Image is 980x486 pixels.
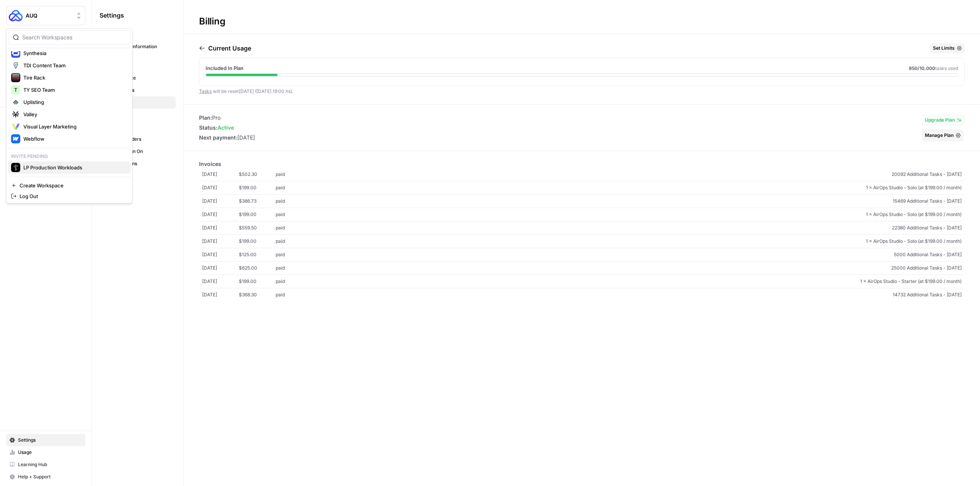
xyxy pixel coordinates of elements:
[276,265,312,271] span: paid
[111,160,172,167] span: Integrations
[6,6,85,25] button: Workspace: AUQ
[18,473,82,480] span: Help + Support
[239,238,276,245] span: $199.00
[18,449,82,456] span: Usage
[11,61,20,70] img: TDI Content Team Logo
[23,74,124,81] span: Tire Rack
[276,291,312,298] span: paid
[199,114,212,121] span: Plan:
[111,172,172,179] span: Secrets
[111,124,172,130] span: Tags
[930,43,965,53] button: Set Limits
[312,238,962,245] span: 1 × AirOps Studio - Solo (at $199.00 / month)
[100,84,176,96] a: Databases
[111,148,172,155] span: Single Sign On
[922,129,964,141] button: Manage Plan
[312,265,962,271] span: 25000 Additional Tasks - [DATE]
[26,12,72,20] span: AUQ
[217,124,234,131] span: active
[11,122,20,131] img: Visual Layer Marketing Logo
[933,45,955,52] span: Set Limits
[239,291,276,298] span: $368.30
[199,124,217,131] span: Status:
[276,238,312,245] span: paid
[199,160,965,168] p: Invoices
[100,11,124,20] span: Settings
[276,198,312,205] span: paid
[14,86,17,94] span: T
[199,262,965,275] a: [DATE]$625.00paid25000 Additional Tasks - [DATE]
[312,184,962,191] span: 1 × AirOps Studio - Solo (at $199.00 / month)
[11,163,20,172] img: LP Production Workloads Logo
[202,278,239,285] span: [DATE]
[312,278,962,285] span: 1 × AirOps Studio - Starter (at $199.00 / month)
[11,73,20,82] img: Tire Rack Logo
[199,134,237,141] span: Next payment:
[23,111,124,118] span: Valley
[11,110,20,119] img: Valley Logo
[100,41,176,53] a: Personal Information
[276,184,312,191] span: paid
[202,198,239,205] span: [DATE]
[6,434,85,446] a: Settings
[100,109,176,121] a: Team
[11,134,20,143] img: Webflow Logo
[239,251,276,258] span: $125.00
[100,96,176,109] a: Billing
[11,49,20,58] img: Synthesia Logo
[199,221,965,235] a: [DATE]$559.50paid22380 Additional Tasks - [DATE]
[9,9,23,23] img: AUQ Logo
[6,471,85,483] button: Help + Support
[312,251,962,258] span: 5000 Additional Tasks - [DATE]
[8,180,131,191] a: Create Workspace
[100,158,176,170] a: Integrations
[22,34,126,41] input: Search Workspaces
[239,184,276,191] span: $199.00
[6,28,132,203] div: Workspace: AUQ
[202,184,239,191] span: [DATE]
[23,49,124,57] span: Synthesia
[199,248,965,262] a: [DATE]$125.00paid5000 Additional Tasks - [DATE]
[202,265,239,271] span: [DATE]
[202,291,239,298] span: [DATE]
[184,15,240,28] div: Billing
[276,251,312,258] span: paid
[23,86,124,94] span: TY SEO Team
[312,224,962,231] span: 22380 Additional Tasks - [DATE]
[6,446,85,458] a: Usage
[199,195,965,208] a: [DATE]$386.73paid15469 Additional Tasks - [DATE]
[111,136,172,143] span: API Providers
[199,181,965,195] a: [DATE]$199.00paid1 × AirOps Studio - Solo (at $199.00 / month)
[239,224,276,231] span: $559.50
[202,171,239,178] span: [DATE]
[312,211,962,218] span: 1 × AirOps Studio - Solo (at $199.00 / month)
[312,171,962,178] span: 20092 Additional Tasks - [DATE]
[199,208,965,221] a: [DATE]$199.00paid1 × AirOps Studio - Solo (at $199.00 / month)
[239,211,276,218] span: $199.00
[111,99,172,106] span: Billing
[925,117,955,124] span: Upgrade Plan
[100,145,176,158] a: Single Sign On
[111,43,172,50] span: Personal Information
[100,72,176,84] a: Workspace
[111,111,172,118] span: Team
[922,114,965,126] button: Upgrade Plan
[8,151,131,161] p: Invite pending
[11,98,20,107] img: Uplisting Logo
[199,88,212,94] a: Tasks
[23,62,124,69] span: TDI Content Team
[239,278,276,285] span: $199.00
[202,238,239,245] span: [DATE]
[199,275,965,288] a: [DATE]$199.00paid1 × AirOps Studio - Starter (at $199.00 / month)
[276,171,312,178] span: paid
[8,191,131,202] a: Log Out
[276,224,312,231] span: paid
[925,132,954,139] span: Manage Plan
[312,198,962,205] span: 15469 Additional Tasks - [DATE]
[199,88,293,94] span: will be reset [DATE] ([DATE] 19:00 hs) .
[23,164,124,171] span: LP Production Workloads
[276,278,312,285] span: paid
[199,168,965,181] a: [DATE]$502.30paid20092 Additional Tasks - [DATE]
[202,251,239,258] span: [DATE]
[111,75,172,81] span: Workspace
